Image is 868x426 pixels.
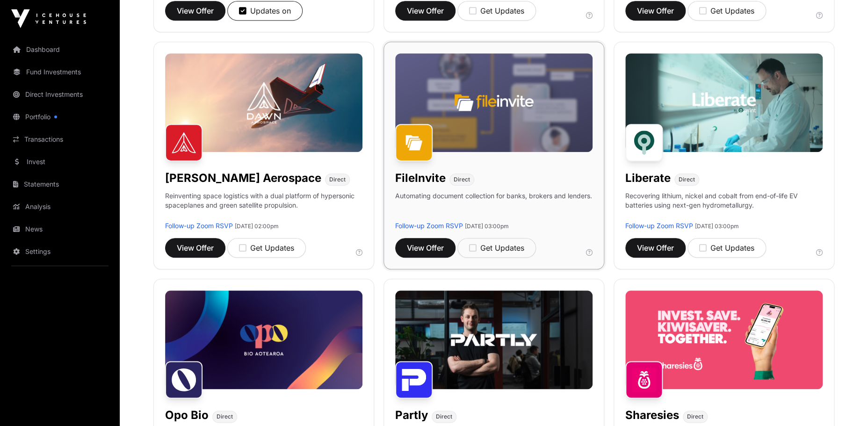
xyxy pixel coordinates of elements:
[7,107,112,127] a: Portfolio
[637,5,674,16] span: View Offer
[395,1,456,21] button: View Offer
[625,222,693,230] a: Follow-up Zoom RSVP
[7,152,112,172] a: Invest
[625,124,663,161] img: Liberate
[457,1,536,21] button: Get Updates
[165,53,362,152] img: Dawn-Banner.jpg
[395,124,433,161] img: FileInvite
[687,1,766,21] button: Get Updates
[7,84,112,105] a: Direct Investments
[239,5,291,16] div: Updates on
[699,5,754,16] div: Get Updates
[7,241,112,262] a: Settings
[625,238,686,258] button: View Offer
[637,242,674,253] span: View Offer
[165,290,362,389] img: Opo-Bio-Banner.jpg
[457,238,536,258] button: Get Updates
[239,242,294,253] div: Get Updates
[695,223,739,230] span: [DATE] 03:00pm
[165,222,233,230] a: Follow-up Zoom RSVP
[625,361,663,398] img: Sharesies
[436,413,452,420] span: Direct
[395,171,446,186] h1: FileInvite
[7,196,112,217] a: Analysis
[395,53,593,152] img: File-Invite-Banner.jpg
[7,62,112,82] a: Fund Investments
[177,5,214,16] span: View Offer
[821,381,868,426] iframe: Chat Widget
[407,242,444,253] span: View Offer
[625,1,686,21] button: View Offer
[687,413,703,420] span: Direct
[217,413,233,420] span: Direct
[395,222,463,230] a: Follow-up Zoom RSVP
[165,408,209,423] h1: Opo Bio
[625,290,823,389] img: Sharesies-Banner.jpg
[699,242,754,253] div: Get Updates
[7,219,112,239] a: News
[165,171,321,186] h1: [PERSON_NAME] Aerospace
[165,361,203,398] img: Opo Bio
[625,191,823,221] p: Recovering lithium, nickel and cobalt from end-of-life EV batteries using next-gen hydrometallurgy.
[235,223,279,230] span: [DATE] 02:00pm
[165,1,225,21] button: View Offer
[7,39,112,60] a: Dashboard
[679,176,695,183] span: Direct
[165,191,362,221] p: Reinventing space logistics with a dual platform of hypersonic spaceplanes and green satellite pr...
[625,53,823,152] img: Liberate-Banner.jpg
[469,5,524,16] div: Get Updates
[469,242,524,253] div: Get Updates
[454,176,470,183] span: Direct
[395,361,433,398] img: Partly
[165,124,203,161] img: Dawn Aerospace
[7,129,112,150] a: Transactions
[395,238,456,258] button: View Offer
[625,171,671,186] h1: Liberate
[227,238,306,258] button: Get Updates
[7,174,112,195] a: Statements
[11,9,86,28] img: Icehouse Ventures Logo
[395,408,428,423] h1: Partly
[227,1,303,21] button: Updates on
[165,238,225,258] button: View Offer
[395,290,593,389] img: Partly-Banner.jpg
[407,5,444,16] span: View Offer
[625,408,679,423] h1: Sharesies
[395,191,592,221] p: Automating document collection for banks, brokers and lenders.
[687,238,766,258] button: Get Updates
[329,176,346,183] span: Direct
[177,242,214,253] span: View Offer
[465,223,509,230] span: [DATE] 03:00pm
